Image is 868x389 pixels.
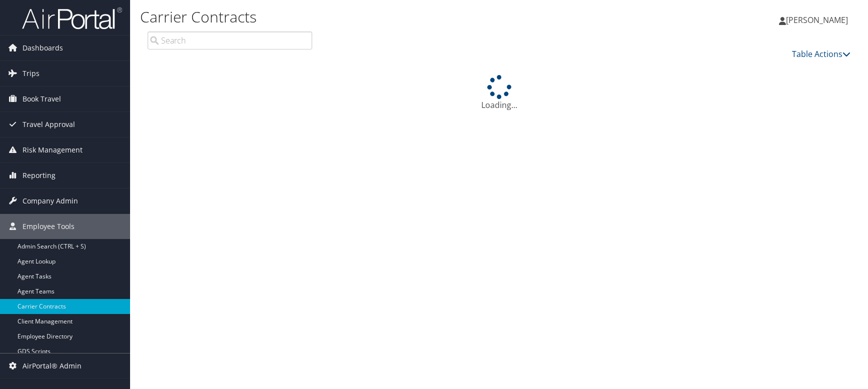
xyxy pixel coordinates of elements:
h1: Carrier Contracts [140,6,619,27]
a: [PERSON_NAME] [779,5,858,35]
span: Employee Tools [23,214,75,239]
span: Dashboards [23,35,63,60]
span: [PERSON_NAME] [786,14,848,25]
div: Loading... [140,75,858,111]
img: airportal-logo.png [22,6,122,30]
input: Search [148,31,312,49]
span: Reporting [23,163,56,188]
span: Book Travel [23,86,61,111]
span: Risk Management [23,137,83,162]
a: Table Actions [792,48,850,59]
span: Company Admin [23,188,78,213]
span: Travel Approval [23,112,75,137]
span: AirPortal® Admin [23,353,82,378]
span: Trips [23,61,40,86]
